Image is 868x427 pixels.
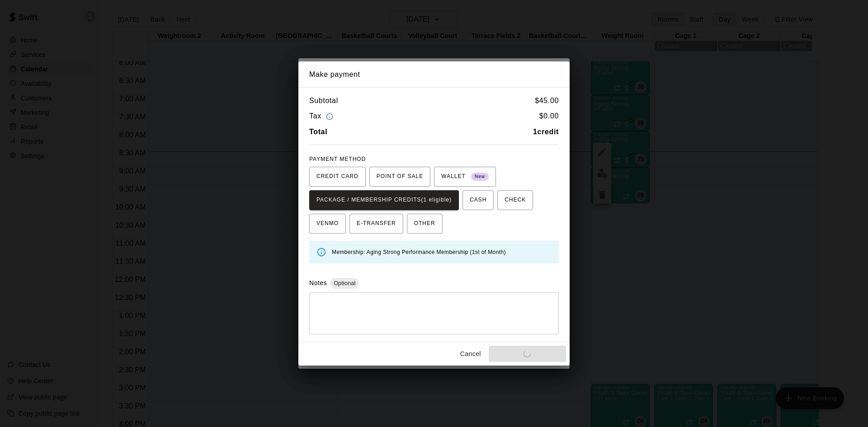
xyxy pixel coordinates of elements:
[349,214,403,234] button: E-TRANSFER
[309,190,459,210] button: PACKAGE / MEMBERSHIP CREDITS(1 eligible)
[441,169,489,184] span: WALLET
[309,95,338,107] h6: Subtotal
[539,110,559,122] h6: $ 0.00
[462,190,494,210] button: CASH
[309,214,346,234] button: VENMO
[316,216,339,231] span: VENMO
[470,193,486,207] span: CASH
[434,167,496,187] button: WALLET New
[316,193,452,207] span: PACKAGE / MEMBERSHIP CREDITS (1 eligible)
[332,249,506,255] span: Membership: Aging Strong Performance Membership (1st of Month)
[330,280,359,286] span: Optional
[309,156,366,162] span: PAYMENT METHOD
[309,167,366,187] button: CREDIT CARD
[456,346,485,362] button: Cancel
[414,216,435,231] span: OTHER
[316,169,359,184] span: CREDIT CARD
[407,214,443,234] button: OTHER
[309,110,335,122] h6: Tax
[309,279,327,286] label: Notes
[369,167,430,187] button: POINT OF SALE
[497,190,533,210] button: CHECK
[298,61,570,88] h2: Make payment
[377,169,423,184] span: POINT OF SALE
[535,95,559,107] h6: $ 45.00
[471,171,489,183] span: New
[505,193,526,207] span: CHECK
[309,128,327,136] b: Total
[533,128,559,136] b: 1 credit
[357,216,396,231] span: E-TRANSFER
